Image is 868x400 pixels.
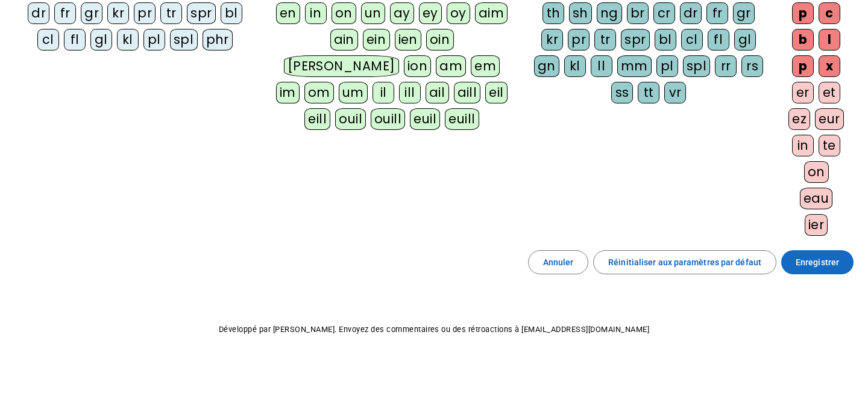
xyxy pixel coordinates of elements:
div: x [819,55,840,77]
div: eau [800,188,833,209]
div: c [819,2,840,24]
div: om [304,82,334,103]
div: euil [410,108,440,130]
div: p [792,2,814,24]
div: bl [655,29,676,51]
div: et [819,82,840,103]
div: ien [395,29,422,51]
div: p [792,55,814,77]
div: ss [611,82,633,103]
div: aill [454,82,481,103]
div: cl [681,29,703,51]
div: eill [304,108,330,130]
span: Annuler [543,255,574,269]
div: ill [399,82,421,103]
div: ain [330,29,359,51]
div: ay [390,2,414,24]
div: on [804,161,829,183]
button: Réinitialiser aux paramètres par défaut [593,250,776,274]
div: tr [160,2,182,24]
div: kl [117,29,139,51]
div: kr [107,2,129,24]
div: oin [426,29,454,51]
div: mm [617,55,652,77]
div: ion [404,55,432,77]
div: um [339,82,368,103]
div: bl [221,2,242,24]
div: kl [564,55,586,77]
div: ouil [335,108,366,130]
div: dr [680,2,702,24]
div: am [436,55,466,77]
div: b [792,29,814,51]
div: fl [708,29,729,51]
div: in [792,135,814,156]
div: spr [621,29,650,51]
div: eil [485,82,508,103]
div: on [332,2,356,24]
div: ey [419,2,442,24]
div: fr [706,2,728,24]
div: en [276,2,300,24]
div: gr [733,2,755,24]
p: Développé par [PERSON_NAME]. Envoyez des commentaires ou des rétroactions à [EMAIL_ADDRESS][DOMAI... [10,322,858,337]
div: tt [638,82,659,103]
div: rs [741,55,763,77]
div: ein [363,29,390,51]
div: cl [37,29,59,51]
div: aim [475,2,508,24]
div: gn [534,55,559,77]
div: ng [597,2,622,24]
div: spr [187,2,216,24]
div: ez [788,108,810,130]
div: ier [805,214,828,236]
div: ail [426,82,449,103]
div: tr [594,29,616,51]
div: fr [54,2,76,24]
div: spl [683,55,711,77]
div: em [471,55,500,77]
div: oy [447,2,470,24]
button: Enregistrer [781,250,854,274]
div: spl [170,29,198,51]
div: il [373,82,394,103]
div: ll [591,55,612,77]
div: ouill [371,108,405,130]
div: gr [81,2,102,24]
button: Annuler [528,250,589,274]
div: pl [143,29,165,51]
div: phr [203,29,233,51]
div: vr [664,82,686,103]
div: eur [815,108,844,130]
div: te [819,135,840,156]
div: rr [715,55,737,77]
div: gl [90,29,112,51]
div: er [792,82,814,103]
div: l [819,29,840,51]
span: Réinitialiser aux paramètres par défaut [608,255,761,269]
div: im [276,82,300,103]
div: dr [28,2,49,24]
div: [PERSON_NAME] [284,55,399,77]
div: pr [134,2,156,24]
div: kr [541,29,563,51]
span: Enregistrer [796,255,839,269]
div: pr [568,29,590,51]
div: pl [656,55,678,77]
div: un [361,2,385,24]
div: cr [653,2,675,24]
div: th [542,2,564,24]
div: gl [734,29,756,51]
div: sh [569,2,592,24]
div: fl [64,29,86,51]
div: euill [445,108,479,130]
div: in [305,2,327,24]
div: br [627,2,649,24]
